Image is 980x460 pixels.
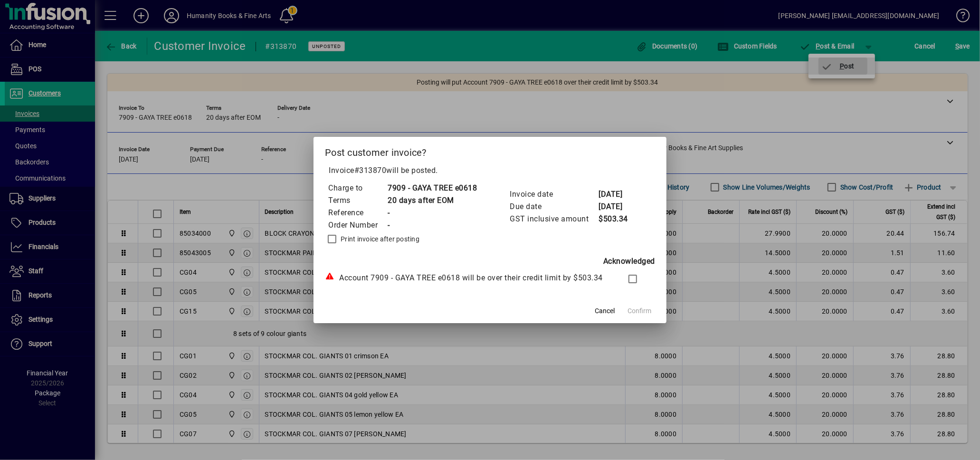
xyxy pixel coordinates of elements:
[598,201,636,213] td: [DATE]
[387,219,477,231] td: -
[387,182,477,194] td: 7909 - GAYA TREE e0618
[509,201,598,213] td: Due date
[387,194,477,207] td: 20 days after EOM
[595,306,615,316] span: Cancel
[387,207,477,219] td: -
[325,272,610,284] div: Account 7909 - GAYA TREE e0618 will be over their credit limit by $503.34
[509,188,598,201] td: Invoice date
[325,256,655,267] div: Acknowledged
[328,194,387,207] td: Terms
[339,234,419,244] label: Print invoice after posting
[328,182,387,194] td: Charge to
[328,207,387,219] td: Reference
[354,166,387,175] span: #313870
[328,219,387,231] td: Order Number
[325,165,655,176] p: Invoice will be posted .
[509,213,598,225] td: GST inclusive amount
[590,302,620,319] button: Cancel
[598,188,636,201] td: [DATE]
[598,213,636,225] td: $503.34
[314,137,666,164] h2: Post customer invoice?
